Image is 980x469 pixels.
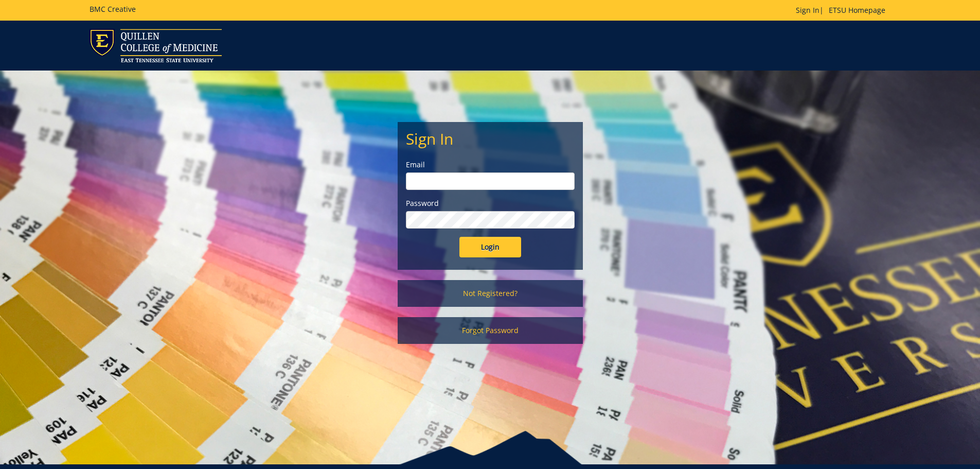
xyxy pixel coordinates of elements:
p: | [796,5,890,15]
a: Not Registered? [398,280,583,307]
a: Sign In [796,5,819,15]
h5: BMC Creative [90,5,136,13]
h2: Sign In [406,130,575,147]
input: Login [459,237,521,257]
img: ETSU logo [90,29,222,62]
label: Password [406,198,575,209]
a: ETSU Homepage [824,5,890,15]
a: Forgot Password [398,317,583,344]
label: Email [406,160,575,170]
